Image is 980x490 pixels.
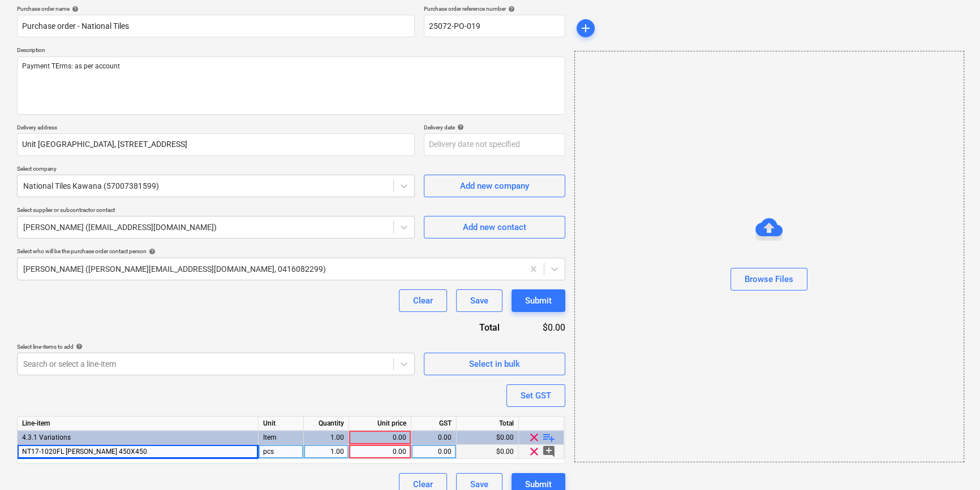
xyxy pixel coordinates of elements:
[416,431,452,445] div: 0.00
[17,133,415,156] input: Delivery address
[424,133,565,156] input: Delivery date not specified
[745,272,793,287] div: Browse Files
[418,321,518,334] div: Total
[22,433,71,441] span: 4.3.1 Variations
[17,57,565,115] textarea: Payment TErms: as per account
[469,357,520,371] div: Select in bulk
[399,289,447,312] button: Clear
[147,248,156,255] span: help
[424,353,565,375] button: Select in bulk
[17,46,565,56] p: Description
[416,445,452,459] div: 0.00
[17,248,565,255] div: Select who will be the purchase order contact person
[424,175,565,197] button: Add new company
[506,6,515,12] span: help
[424,15,565,37] input: Order number
[424,216,565,239] button: Add new contact
[923,436,980,490] iframe: Chat Widget
[463,220,526,235] div: Add new contact
[512,289,565,312] button: Submit
[17,124,415,133] p: Delivery address
[74,343,83,350] span: help
[460,179,529,193] div: Add new company
[542,431,556,444] span: playlist_add
[349,417,411,431] div: Unit price
[730,268,807,290] button: Browse Files
[17,343,415,350] div: Select line-items to add
[18,417,259,431] div: Line-item
[17,15,415,37] input: Document name
[259,417,304,431] div: Unit
[457,431,519,445] div: $0.00
[455,124,464,131] span: help
[527,445,541,458] span: clear
[259,431,304,445] div: Item
[574,51,964,462] div: Browse Files
[17,165,415,175] p: Select company
[527,431,541,444] span: clear
[413,293,433,308] div: Clear
[22,448,147,456] span: NT17-1020FL REGINA WHITE 450X450
[542,445,556,458] span: add_comment
[470,293,488,308] div: Save
[354,445,406,459] div: 0.00
[456,289,502,312] button: Save
[308,431,344,445] div: 1.00
[424,5,565,12] div: Purchase order reference number
[579,21,592,35] span: add
[304,417,349,431] div: Quantity
[521,388,551,403] div: Set GST
[17,5,415,12] div: Purchase order name
[457,445,519,459] div: $0.00
[354,431,406,445] div: 0.00
[308,445,344,459] div: 1.00
[457,417,519,431] div: Total
[259,445,304,459] div: pcs
[525,293,552,308] div: Submit
[424,124,565,131] div: Delivery date
[70,6,79,12] span: help
[411,417,457,431] div: GST
[506,384,565,407] button: Set GST
[518,321,565,334] div: $0.00
[17,206,415,216] p: Select supplier or subcontractor contact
